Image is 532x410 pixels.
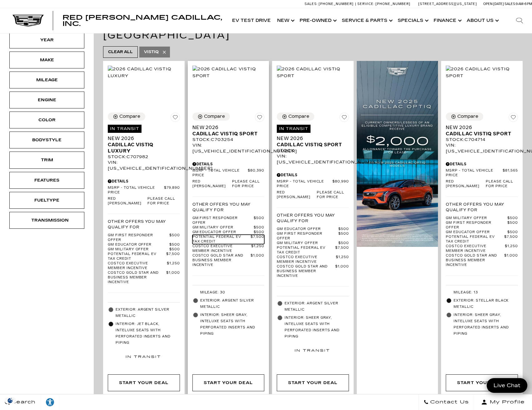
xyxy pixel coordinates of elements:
[277,125,311,133] span: In Transit
[277,172,349,178] div: Pricing Details - New 2026 Cadillac VISTIQ Sport
[516,2,532,6] span: 9 AM-6 PM
[507,221,518,230] span: $500
[108,154,180,160] div: Stock : C707982
[192,179,265,189] a: Red [PERSON_NAME] Please call for price
[446,374,518,391] div: Start Your Deal
[192,131,260,137] span: Cadillac VISTIQ Sport
[430,8,464,33] a: Finance
[277,246,349,255] a: Potential Federal EV Tax Credit $7,500
[395,8,430,33] a: Specials
[12,15,44,27] img: Cadillac Dark Logo with Cadillac White Text
[108,247,180,252] a: GM Military Offer $500
[192,202,265,213] p: Other Offers You May Qualify For
[3,397,17,404] img: Opt-Out Icon
[446,288,518,297] li: Mileage: 13
[3,397,17,404] section: Click to Open Cookie Consent Modal
[277,179,349,189] a: MSRP - Total Vehicle Price $80,990
[108,160,180,171] div: VIN: [US_VEHICLE_IDENTIFICATION_NUMBER]
[288,379,337,386] div: Start Your Deal
[446,142,518,154] div: VIN: [US_VEHICLE_IDENTIFICATION_NUMBER]
[108,271,166,285] span: Costco Gold Star and Business Member Incentive
[446,230,507,235] span: GM Educator Offer
[277,227,349,232] a: GM Educator Offer $500
[232,179,264,189] span: Please call for price
[254,230,264,235] span: $500
[446,253,504,267] span: Costco Gold Star and Business Member Incentive
[169,242,180,247] span: $500
[200,297,265,310] span: Exterior: Argent Silver Metallic
[285,315,349,340] span: Interior: Sheer Gray, Inteluxe Seats with Perforated inserts and piping
[446,235,518,244] a: Potential Federal EV Tax Credit $7,500
[335,264,349,278] span: $1,000
[62,14,223,27] a: Red [PERSON_NAME] Cadillac, Inc.
[108,247,169,252] span: GM Military Offer
[9,152,84,168] div: TrimTrim
[171,112,180,124] button: Save Vehicle
[277,232,338,241] span: GM First Responder Offer
[305,2,355,6] a: Sales: [PHONE_NUMBER]
[119,379,168,386] div: Start Your Deal
[192,288,265,297] li: Mileage: 30
[486,179,518,189] span: Please call for price
[31,157,62,163] div: Trim
[317,190,349,200] span: Please call for price
[251,244,264,253] span: $1,250
[192,244,251,253] span: Costco Executive Member Incentive
[192,225,265,230] a: GM Military Offer $500
[277,112,314,121] button: Compare Vehicle
[340,112,349,124] button: Save Vehicle
[144,48,159,56] span: VISTIQ
[169,233,180,242] span: $500
[446,202,518,213] p: Other Offers You May Qualify For
[454,312,518,337] span: Interior: Sheer Gray, Inteluxe Seats with Perforated inserts and piping
[192,230,265,235] a: GM Educator Offer $500
[338,227,349,232] span: $500
[192,66,265,79] img: 2026 Cadillac VISTIQ Sport
[295,342,329,359] img: In Transit Badge
[251,235,264,244] span: $7,500
[108,374,180,391] div: Start Your Deal
[192,244,265,253] a: Costco Executive Member Incentive $1,250
[277,190,316,200] span: Red [PERSON_NAME]
[277,66,349,79] img: 2026 Cadillac VISTIQ Sport
[285,300,349,313] span: Exterior: Argent Silver Metallic
[332,179,349,189] span: $80,990
[192,168,248,178] span: MSRP - Total Vehicle Price
[9,132,84,148] div: BodystyleBodystyle
[108,197,147,206] span: Red [PERSON_NAME]
[277,179,332,189] span: MSRP - Total Vehicle Price
[108,66,180,79] img: 2026 Cadillac VISTIQ Luxury
[505,244,518,253] span: $1,250
[446,235,504,244] span: Potential Federal EV Tax Credit
[446,230,518,235] a: GM Educator Offer $500
[507,216,518,221] span: $500
[277,255,349,264] a: Costco Executive Member Incentive $1,250
[9,92,84,108] div: EngineEngine
[192,137,265,142] div: Stock : C703254
[446,124,513,131] span: New 2026
[277,374,349,391] div: Start Your Deal
[505,2,516,6] span: Sales:
[108,48,133,56] span: Clear All
[119,114,140,119] div: Compare
[108,233,180,242] a: GM First Responder Offer $500
[31,77,62,83] div: Mileage
[277,241,349,246] a: GM Military Offer $500
[277,142,344,148] span: Cadillac VISTIQ Sport
[31,197,62,204] div: Fueltype
[446,131,513,137] span: Cadillac VISTIQ Sport
[335,246,349,255] span: $7,500
[277,246,335,255] span: Potential Federal EV Tax Credit
[446,168,503,178] span: MSRP - Total Vehicle Price
[192,216,254,225] span: GM First Responder Offer
[108,135,175,142] span: New 2026
[504,253,518,267] span: $1,000
[192,161,265,167] div: Pricing Details - New 2026 Cadillac VISTIQ Sport
[192,124,260,131] span: New 2026
[108,242,169,247] span: GM Educator Offer
[108,125,142,133] span: In Transit
[164,186,180,195] span: $79,890
[192,168,265,178] a: MSRP - Total Vehicle Price $80,390
[229,8,274,33] a: EV Test Drive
